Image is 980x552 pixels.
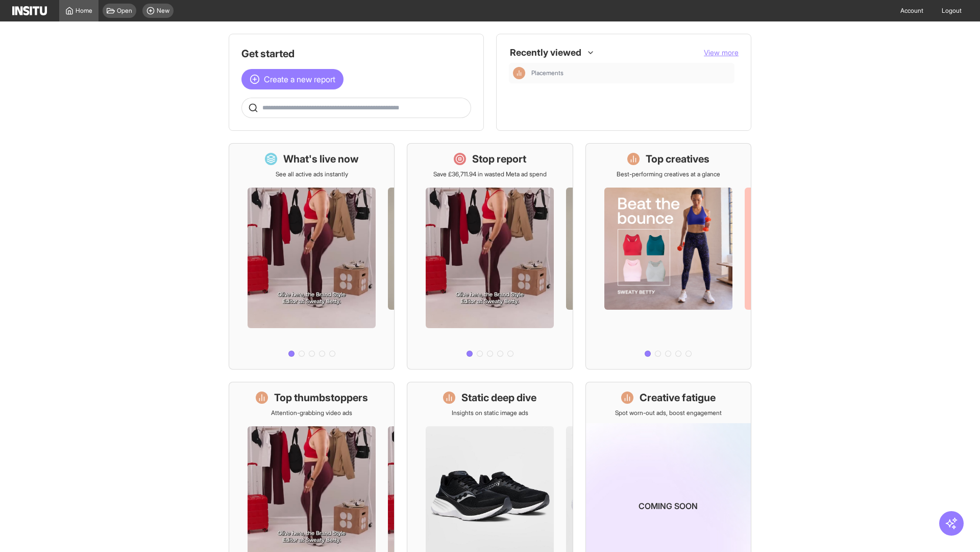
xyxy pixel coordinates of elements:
h1: Top thumbstoppers [274,390,368,405]
span: Open [117,7,132,15]
a: What's live nowSee all active ads instantly [229,143,395,370]
span: New [157,7,169,15]
p: Insights on static image ads [452,409,528,417]
button: View more [704,48,739,58]
button: Create a new report [241,69,344,89]
a: Stop reportSave £36,711.94 in wasted Meta ad spend [407,143,573,370]
a: Top creativesBest-performing creatives at a glance [585,143,751,370]
span: View more [704,48,739,57]
p: See all active ads instantly [276,170,348,178]
h1: Get started [241,47,471,61]
span: Placements [531,69,730,77]
h1: Static deep dive [461,390,536,405]
img: Logo [12,6,47,15]
h1: Top creatives [646,152,709,166]
span: Home [76,7,92,15]
h1: Stop report [472,152,526,166]
span: Create a new report [264,73,335,85]
div: Insights [513,67,525,79]
p: Best-performing creatives at a glance [617,170,720,178]
span: Placements [531,69,563,77]
p: Attention-grabbing video ads [271,409,352,417]
p: Save £36,711.94 in wasted Meta ad spend [433,170,547,178]
h1: What's live now [283,152,359,166]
